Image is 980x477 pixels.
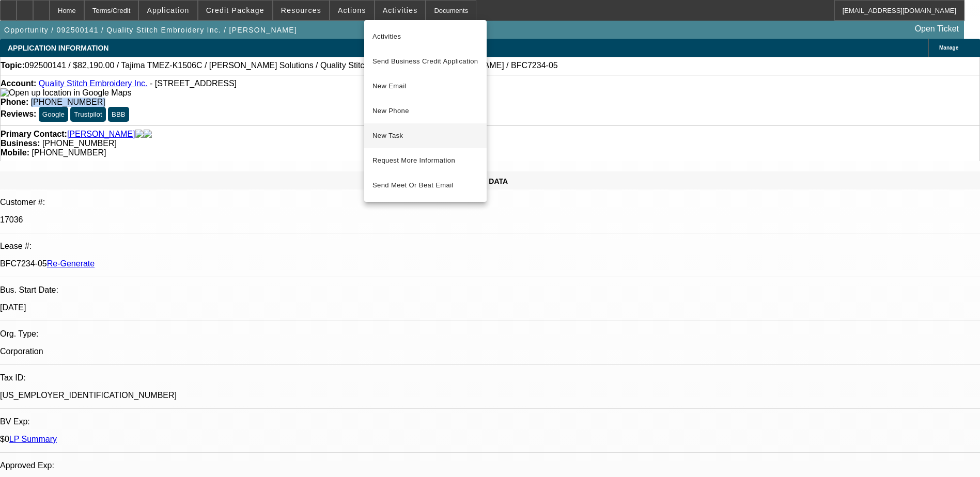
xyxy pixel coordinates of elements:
[372,55,478,68] span: Send Business Credit Application
[372,30,478,43] span: Activities
[372,154,478,167] span: Request More Information
[372,80,478,92] span: New Email
[372,105,478,117] span: New Phone
[372,179,478,192] span: Send Meet Or Beat Email
[372,130,478,142] span: New Task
